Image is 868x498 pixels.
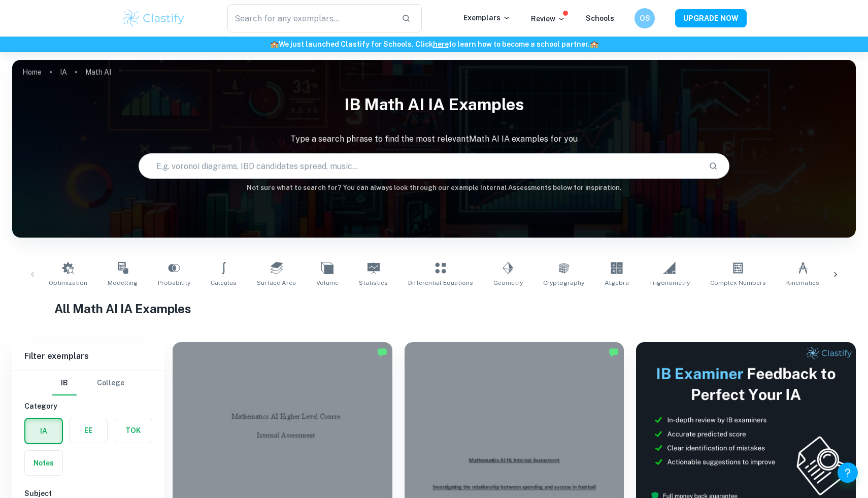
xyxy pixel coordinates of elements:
[52,371,77,395] button: IB
[786,278,819,287] span: Kinematics
[635,8,655,28] button: OS
[609,347,619,357] img: Marked
[108,278,138,287] span: Modelling
[49,278,87,287] span: Optimization
[139,152,700,180] input: E.g. voronoi diagrams, IBD candidates spread, music...
[12,88,856,121] h1: IB Math AI IA examples
[270,40,279,48] span: 🏫
[25,419,62,443] button: IA
[359,278,388,287] span: Statistics
[605,278,629,287] span: Algebra
[543,278,584,287] span: Cryptography
[227,4,393,32] input: Search for any exemplars...
[22,65,42,79] a: Home
[316,278,339,287] span: Volume
[25,451,62,475] button: Notes
[705,157,722,175] button: Search
[493,278,523,287] span: Geometry
[586,14,614,22] a: Schools
[12,183,856,193] h6: Not sure what to search for? You can always look through our example Internal Assessments below f...
[710,278,766,287] span: Complex Numbers
[590,40,598,48] span: 🏫
[24,401,152,412] h6: Category
[377,347,387,357] img: Marked
[675,9,747,27] button: UPGRADE NOW
[12,342,164,371] h6: Filter exemplars
[408,278,473,287] span: Differential Equations
[2,39,866,50] h6: We just launched Clastify for Schools. Click to learn how to become a school partner.
[158,278,190,287] span: Probability
[114,418,152,443] button: TOK
[12,133,856,145] p: Type a search phrase to find the most relevant Math AI IA examples for you
[70,418,107,443] button: EE
[97,371,124,395] button: College
[257,278,296,287] span: Surface Area
[463,12,511,23] p: Exemplars
[211,278,237,287] span: Calculus
[52,371,124,395] div: Filter type choice
[54,300,814,318] h1: All Math AI IA Examples
[639,13,651,24] h6: OS
[121,8,186,28] img: Clastify logo
[649,278,690,287] span: Trigonometry
[838,462,858,483] button: Help and Feedback
[531,13,565,24] p: Review
[85,67,111,78] p: Math AI
[433,40,449,48] a: here
[60,65,67,79] a: IA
